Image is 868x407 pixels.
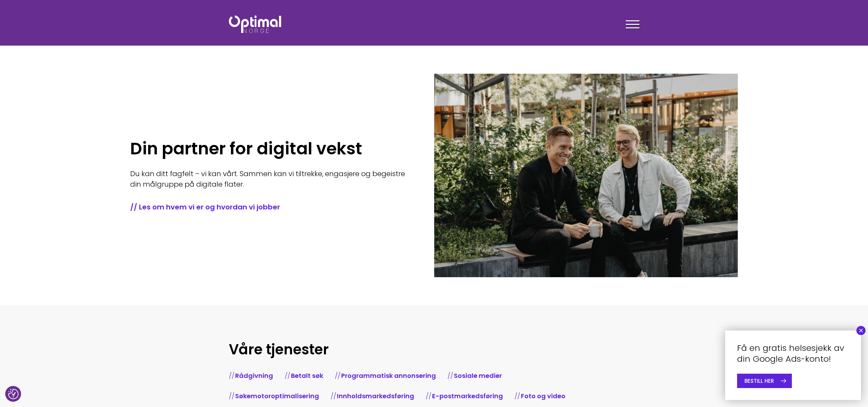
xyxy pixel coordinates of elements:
[235,392,319,400] a: Søkemotoroptimalisering
[737,374,792,388] a: BESTILL HER
[130,139,413,159] h1: Din partner for digital vekst
[130,168,413,189] p: Du kan ditt fagfelt – vi kan vårt. Sammen kan vi tiltrekke, engasjere og begeistre din målgruppe ...
[8,389,19,399] button: Samtykkepreferanser
[454,371,502,380] a: Sosiale medier
[130,202,413,212] a: // Les om hvem vi er og hvordan vi jobber
[737,342,849,364] h4: Få en gratis helsesjekk av din Google Ads-konto!
[229,340,640,359] h2: Våre tjenester
[291,371,323,380] a: Betalt søk
[856,326,866,335] button: Close
[337,392,414,400] a: Innholdsmarkedsføring
[229,15,281,33] img: Optimal Norge
[341,371,436,380] a: Programmatisk annonsering
[8,389,19,399] img: Revisit consent button
[521,392,565,400] a: Foto og video
[235,371,273,380] a: Rådgivning
[432,392,503,400] a: E-postmarkedsføring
